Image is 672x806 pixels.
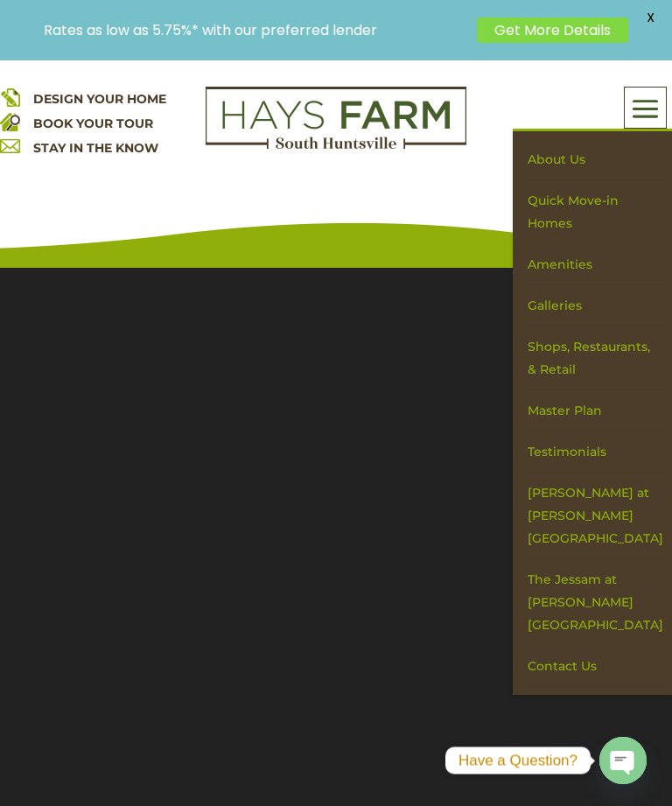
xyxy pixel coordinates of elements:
[521,326,664,390] a: Shops, Restaurants, & Retail
[521,559,664,646] a: The Jessam at [PERSON_NAME][GEOGRAPHIC_DATA]
[521,390,664,431] a: Master Plan
[477,18,628,43] a: Get More Details
[33,140,158,156] a: STAY IN THE KNOW
[521,431,664,473] a: Testimonials
[206,137,466,153] a: hays farm homes huntsville development
[44,22,468,39] p: Rates as low as 5.75%* with our preferred lender
[521,285,664,326] a: Galleries
[521,139,664,180] a: About Us
[33,91,166,107] a: DESIGN YOUR HOME
[33,116,153,131] a: BOOK YOUR TOUR
[637,4,663,31] span: X
[521,473,664,559] a: [PERSON_NAME] at [PERSON_NAME][GEOGRAPHIC_DATA]
[521,244,664,285] a: Amenities
[521,646,664,687] a: Contact Us
[521,180,664,244] a: Quick Move-in Homes
[206,87,466,150] img: Logo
